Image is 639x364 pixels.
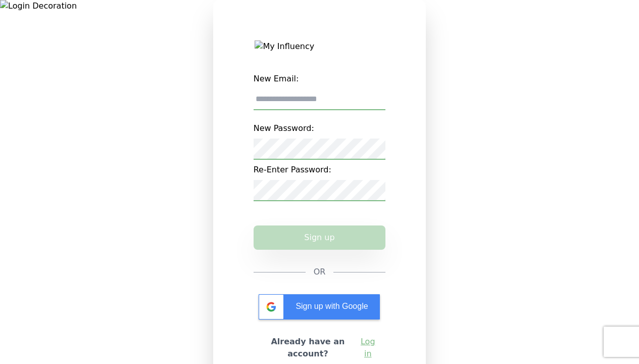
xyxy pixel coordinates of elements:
span: Sign up with Google [296,302,368,310]
button: Sign up [254,225,386,250]
div: Sign up with Google [259,294,380,320]
label: Re-Enter Password: [254,160,386,180]
img: My Influency [255,40,384,53]
span: OR [314,266,326,278]
a: Log in [358,336,377,360]
h2: Already have an account? [262,336,355,360]
label: New Email: [254,69,386,89]
label: New Password: [254,118,386,139]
